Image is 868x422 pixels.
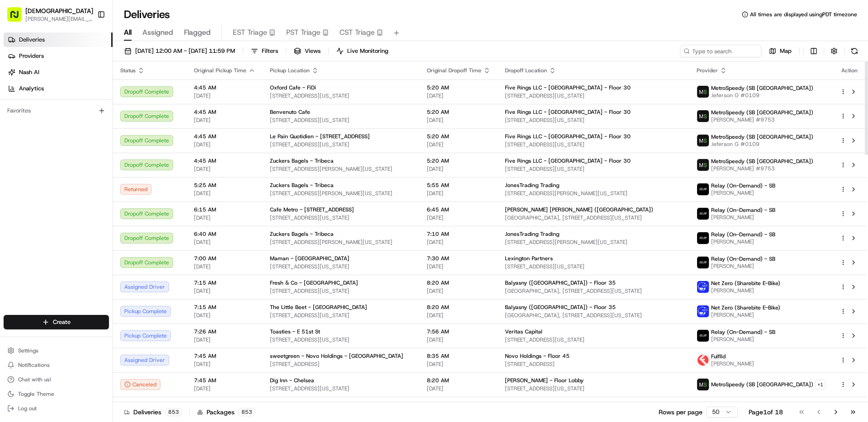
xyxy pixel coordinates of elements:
span: [DATE] [194,117,255,124]
div: Packages [197,408,255,417]
img: profile_Fulflld_OnFleet_Thistle_SF.png [697,354,709,366]
span: 8:20 AM [427,304,491,311]
span: [STREET_ADDRESS][PERSON_NAME][US_STATE] [270,165,412,173]
button: Settings [4,344,109,357]
span: Balyasny ([GEOGRAPHIC_DATA]) - Floor 35 [505,304,616,311]
a: Analytics [4,81,113,96]
span: Original Dropoff Time [427,67,481,74]
span: API Documentation [85,131,145,140]
span: [STREET_ADDRESS][US_STATE] [270,312,412,319]
span: Live Monitoring [347,47,388,55]
span: MetroSpeedy (SB [GEOGRAPHIC_DATA]) [711,84,813,92]
span: [DATE] [194,312,255,319]
img: relay_logo_black.png [697,183,709,195]
input: Clear [24,58,149,68]
div: Favorites [4,103,109,118]
span: [PERSON_NAME] [711,336,775,343]
span: [STREET_ADDRESS][PERSON_NAME][US_STATE] [505,190,682,197]
span: 4:45 AM [194,84,255,91]
span: Assigned [142,27,173,38]
span: 4:45 AM [194,133,255,140]
span: Fresh & Co - [GEOGRAPHIC_DATA] [270,279,358,286]
span: 7:15 AM [194,279,255,286]
span: Status [120,67,136,74]
span: 7:45 AM [194,352,255,360]
span: Pickup Location [270,67,310,74]
button: [PERSON_NAME][EMAIL_ADDRESS][DOMAIN_NAME] [25,15,93,23]
a: Providers [4,49,113,63]
span: [DATE] [194,141,255,148]
span: [STREET_ADDRESS][US_STATE] [270,385,412,392]
span: Nash AI [19,68,39,76]
span: 8:20 AM [427,279,491,286]
span: [DATE] [194,336,255,343]
span: [STREET_ADDRESS][PERSON_NAME][US_STATE] [270,239,412,246]
a: 💻API Documentation [73,127,149,144]
img: net_zero_logo.png [697,305,709,317]
span: Settings [18,347,38,354]
span: [DATE] [194,239,255,246]
div: Page 1 of 18 [749,408,783,417]
span: [STREET_ADDRESS][US_STATE] [505,385,682,392]
span: [PERSON_NAME] [711,263,775,270]
span: Map [780,47,792,55]
button: [DEMOGRAPHIC_DATA] [25,6,93,15]
span: [STREET_ADDRESS][US_STATE] [270,287,412,295]
div: 853 [165,408,182,416]
span: EST Triage [233,27,267,38]
button: [DATE] 12:00 AM - [DATE] 11:59 PM [120,45,239,57]
a: Powered byPylon [64,153,109,160]
span: 7:15 AM [194,304,255,311]
span: Cafe Metro - [STREET_ADDRESS] [270,206,354,213]
button: Filters [247,45,282,57]
span: 6:45 AM [427,206,491,213]
button: Canceled [120,379,160,390]
div: Action [840,67,859,74]
span: [DATE] [427,287,491,295]
h1: Deliveries [124,7,170,22]
span: [DATE] [427,214,491,221]
span: 7:00 AM [194,255,255,262]
span: CST Triage [340,27,375,38]
span: Relay (On-Demand) - SB [711,206,775,214]
span: [DATE] [427,117,491,124]
button: Start new chat [154,89,165,100]
span: Five Rings LLC - [GEOGRAPHIC_DATA] - Floor 30 [505,133,631,140]
span: Notifications [18,361,50,369]
img: metro_speed_logo.png [697,135,709,146]
span: [PERSON_NAME] - Floor Lobby [505,401,584,408]
span: Zuckers Bagels - Tribeca [270,230,334,238]
span: Lexington Partners [505,255,553,262]
span: [PERSON_NAME] [711,360,754,367]
span: 7:45 AM [194,377,255,384]
span: Balyasny ([GEOGRAPHIC_DATA]) - Floor 35 [505,279,616,286]
span: Le Pain Quotidien - [STREET_ADDRESS] [270,133,370,140]
span: [DATE] [427,239,491,246]
span: [GEOGRAPHIC_DATA], [STREET_ADDRESS][US_STATE] [505,214,682,221]
span: [DATE] [427,141,491,148]
span: Five Rings LLC - [GEOGRAPHIC_DATA] - Floor 30 [505,84,631,91]
span: [PERSON_NAME] [711,311,780,319]
span: Soma Salads [270,401,303,408]
span: Net Zero (Sharebite E-Bike) [711,304,780,311]
span: 7:30 AM [427,255,491,262]
span: MetroSpeedy (SB [GEOGRAPHIC_DATA]) [711,158,813,165]
span: [STREET_ADDRESS] [505,361,682,368]
img: metro_speed_logo.png [697,159,709,171]
span: Views [305,47,321,55]
span: Log out [18,405,37,412]
img: Nash [9,9,27,27]
span: [DATE] [194,190,255,197]
div: 853 [238,408,255,416]
span: [DATE] [194,263,255,270]
span: Five Rings LLC - [GEOGRAPHIC_DATA] - Floor 30 [505,157,631,164]
span: [STREET_ADDRESS][US_STATE] [270,92,412,99]
button: +1 [815,380,826,389]
img: net_zero_logo.png [697,281,709,293]
img: relay_logo_black.png [697,257,709,268]
span: [PERSON_NAME] - Floor Lobby [505,377,584,384]
span: Deliveries [19,36,45,44]
span: Filters [262,47,278,55]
